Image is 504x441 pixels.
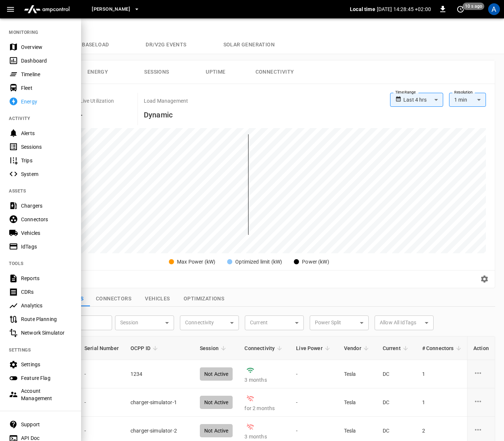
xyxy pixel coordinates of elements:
[21,130,72,137] div: Alerts
[21,84,72,92] div: Fleet
[21,315,72,323] div: Route Planning
[21,43,72,51] div: Overview
[21,421,72,428] div: Support
[21,275,72,282] div: Reports
[21,57,72,64] div: Dashboard
[21,302,72,309] div: Analytics
[488,3,500,15] div: profile-icon
[21,229,72,237] div: Vehicles
[350,6,375,13] p: Local time
[455,3,466,15] button: set refresh interval
[21,71,72,78] div: Timeline
[21,2,73,16] img: ampcontrol.io logo
[21,202,72,209] div: Chargers
[21,157,72,164] div: Trips
[21,216,72,223] div: Connectors
[21,98,72,105] div: Energy
[21,387,72,402] div: Account Management
[92,5,130,14] span: [PERSON_NAME]
[21,143,72,151] div: Sessions
[21,243,72,250] div: IdTags
[21,361,72,368] div: Settings
[463,3,484,10] span: 10 s ago
[21,170,72,178] div: System
[21,374,72,382] div: Feature Flag
[21,288,72,296] div: CDRs
[21,329,72,336] div: Network Simulator
[377,6,431,13] p: [DATE] 14:28:45 +02:00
